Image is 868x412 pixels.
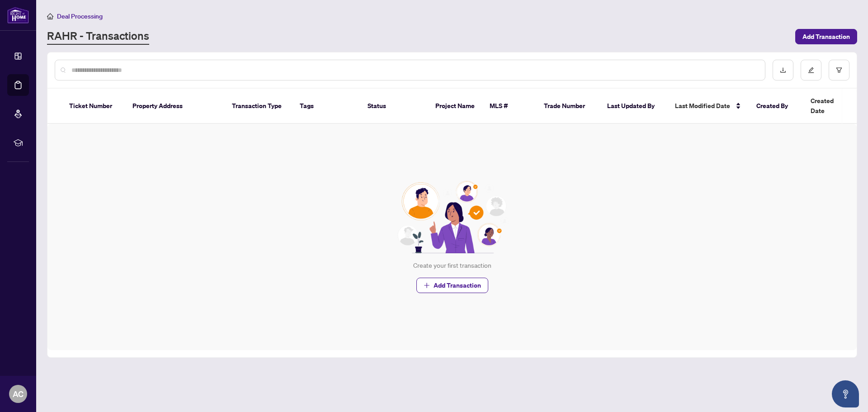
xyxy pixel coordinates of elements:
[795,29,857,44] button: Add Transaction
[416,278,488,293] button: Add Transaction
[537,89,600,124] th: Trade Number
[482,89,537,124] th: MLS #
[668,89,749,124] th: Last Modified Date
[836,67,842,73] span: filter
[428,89,482,124] th: Project Name
[675,101,730,111] span: Last Modified Date
[413,260,491,270] div: Create your first transaction
[125,89,225,124] th: Property Address
[803,89,867,124] th: Created Date
[62,89,125,124] th: Ticket Number
[802,29,850,44] span: Add Transaction
[811,96,849,116] span: Created Date
[829,60,849,81] button: filter
[424,282,430,289] span: plus
[13,388,24,400] span: AC
[7,7,29,24] img: logo
[600,89,668,124] th: Last Updated By
[394,181,510,253] img: Null State Icon
[47,13,53,19] span: home
[360,89,428,124] th: Status
[801,60,821,81] button: edit
[225,89,292,124] th: Transaction Type
[292,89,360,124] th: Tags
[47,28,149,45] a: RAHR - Transactions
[780,67,786,73] span: download
[57,12,103,20] span: Deal Processing
[808,67,814,73] span: edit
[832,380,859,407] button: Open asap
[434,278,481,293] span: Add Transaction
[749,89,803,124] th: Created By
[773,60,793,81] button: download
